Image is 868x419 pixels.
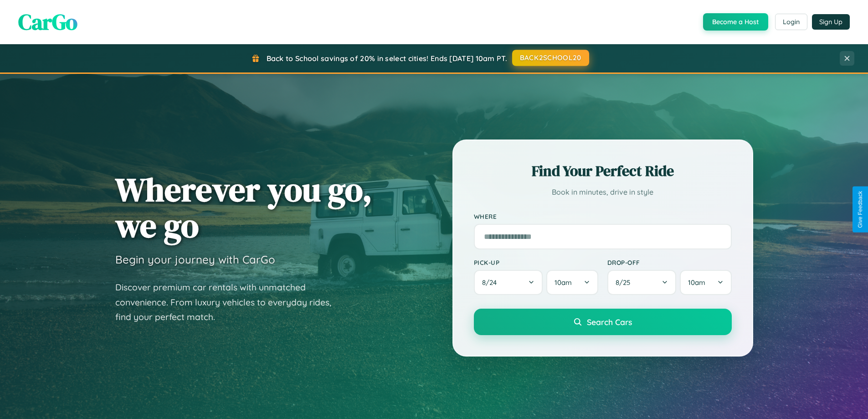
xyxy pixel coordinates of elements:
button: Search Cars [474,309,732,335]
button: Sign Up [812,14,850,30]
label: Drop-off [607,259,732,266]
span: CarGo [18,7,77,37]
button: 10am [546,270,598,295]
p: Discover premium car rentals with unmatched convenience. From luxury vehicles to everyday rides, ... [115,280,343,325]
h3: Begin your journey with CarGo [115,253,275,266]
div: Give Feedback [857,191,863,228]
span: Search Cars [587,317,632,327]
p: Book in minutes, drive in style [474,186,732,199]
span: Back to School savings of 20% in select cities! Ends [DATE] 10am PT. [267,54,507,63]
h1: Wherever you go, we go [115,171,372,243]
span: 10am [688,278,705,287]
button: BACK2SCHOOL20 [512,50,589,66]
button: Login [775,14,807,30]
button: 8/25 [607,270,677,295]
span: 8 / 24 [482,278,501,287]
label: Pick-up [474,259,598,266]
label: Where [474,212,732,220]
h2: Find Your Perfect Ride [474,161,732,181]
button: 10am [680,270,731,295]
span: 8 / 25 [616,278,635,287]
span: 10am [555,278,572,287]
button: 8/24 [474,270,543,295]
button: Become a Host [703,13,768,31]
